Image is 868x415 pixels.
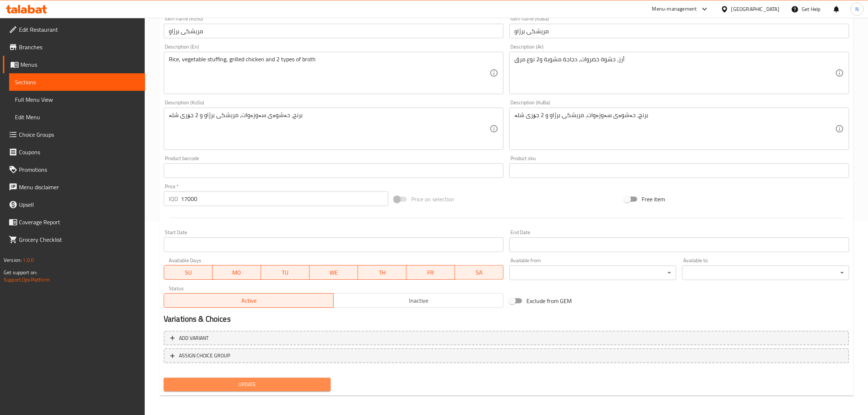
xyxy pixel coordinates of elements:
[19,148,139,156] span: Coupons
[9,108,145,126] a: Edit Menu
[336,295,501,306] span: Inactive
[261,265,310,280] button: TU
[361,267,404,278] span: TH
[20,60,139,69] span: Menus
[3,213,145,231] a: Coverage Report
[514,112,835,146] textarea: برنج، حەشوەی سەوزەوات، مریشکی برژاو و 2 جۆری شلە
[164,163,503,178] input: Please enter product barcode
[15,113,139,121] span: Edit Menu
[19,200,139,209] span: Upsell
[358,265,406,280] button: TH
[164,378,331,391] button: Update
[264,267,307,278] span: TU
[23,255,34,265] span: 1.0.0
[19,235,139,244] span: Grocery Checklist
[3,196,145,213] a: Upsell
[855,5,859,13] span: N
[169,112,490,146] textarea: برنج، حەشوەی سەوزەوات، مریشکی برژاو و 2 جۆری شلە
[164,348,849,363] button: ASSIGN CHOICE GROUP
[179,351,230,360] span: ASSIGN CHOICE GROUP
[164,314,849,325] h2: Variations & Choices
[3,126,145,143] a: Choice Groups
[409,267,452,278] span: FR
[411,195,454,203] span: Price on selection
[4,255,22,265] span: Version:
[509,265,676,280] div: ​
[526,296,572,305] span: Exclude from GEM
[9,91,145,108] a: Full Menu View
[731,5,779,13] div: [GEOGRAPHIC_DATA]
[19,25,139,34] span: Edit Restaurant
[642,195,665,203] span: Free item
[169,56,490,90] textarea: Rice, vegetable stuffing, grilled chicken and 2 types of broth
[164,331,849,346] button: Add variant
[4,275,50,284] a: Support.OpsPlatform
[3,21,145,38] a: Edit Restaurant
[213,265,261,280] button: MO
[514,56,835,90] textarea: أرز، حشوة خضروات، دجاجة مشوية و2 نوع مرق
[3,161,145,178] a: Promotions
[406,265,455,280] button: FR
[19,130,139,139] span: Choice Groups
[19,165,139,174] span: Promotions
[455,265,503,280] button: SA
[181,191,388,206] input: Please enter price
[3,56,145,73] a: Menus
[15,95,139,104] span: Full Menu View
[3,231,145,248] a: Grocery Checklist
[652,5,697,13] div: Menu-management
[4,268,37,277] span: Get support on:
[167,295,331,306] span: Active
[3,178,145,196] a: Menu disclaimer
[164,24,503,38] input: Enter name KuSo
[509,24,849,38] input: Enter name KuBa
[170,380,325,389] span: Update
[458,267,501,278] span: SA
[169,194,178,203] p: IQD
[3,143,145,161] a: Coupons
[164,265,213,280] button: SU
[9,73,145,91] a: Sections
[19,183,139,191] span: Menu disclaimer
[19,218,139,226] span: Coverage Report
[509,163,849,178] input: Please enter product sku
[333,293,503,308] button: Inactive
[179,334,209,343] span: Add variant
[3,38,145,56] a: Branches
[15,78,139,86] span: Sections
[164,293,334,308] button: Active
[19,43,139,51] span: Branches
[215,267,258,278] span: MO
[682,265,849,280] div: ​
[310,265,358,280] button: WE
[312,267,355,278] span: WE
[167,267,210,278] span: SU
